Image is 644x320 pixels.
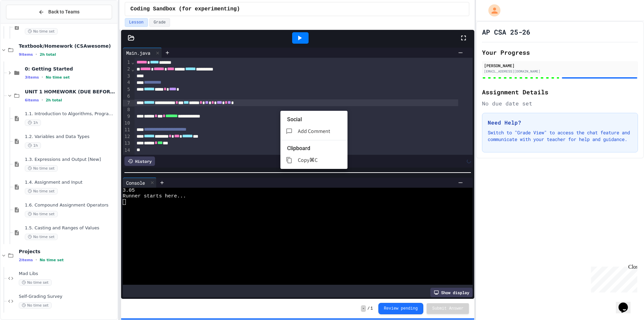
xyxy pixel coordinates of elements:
div: 15 [123,153,131,160]
span: 3.05 [123,188,135,193]
div: 13 [123,140,131,147]
div: Chat with us now!Close [3,3,46,43]
span: No time set [40,258,64,262]
div: 14 [123,147,131,154]
span: 1.4. Assignment and Input [25,180,116,185]
span: Projects [19,248,116,255]
span: 1.6. Compound Assignment Operators [25,202,116,208]
span: 1.5. Casting and Ranges of Values [25,225,116,231]
div: My Account [481,3,502,18]
div: 11 [123,127,131,133]
span: Self-Grading Survey [19,294,116,300]
li: Clipboard [287,143,347,154]
div: 12 [123,133,131,140]
div: History [124,156,155,166]
span: No time set [25,28,58,35]
div: 3 [123,73,131,80]
span: 1.2. Variables and Data Types [25,134,116,140]
span: No time set [25,188,58,194]
span: 1 [370,306,373,311]
div: 9 [123,113,131,120]
div: 5 [123,86,131,93]
li: Social [287,114,347,125]
p: Switch to "Grade View" to access the chat feature and communicate with your teacher for help and ... [488,129,632,143]
span: No time set [19,302,52,309]
button: Grade [149,18,170,27]
span: - [361,305,366,312]
span: Back to Teams [48,8,79,15]
div: [PERSON_NAME] [484,62,636,68]
span: No time set [46,75,70,80]
span: Coding Sandbox (for experimenting) [130,5,240,13]
span: Copy [298,156,309,164]
div: 1 [123,59,131,66]
span: Fold line [131,59,135,65]
div: Main.java [123,49,154,56]
span: UNIT 1 HOMEWORK (DUE BEFORE UNIT 1 TEST) [25,89,116,95]
span: • [42,75,43,80]
span: 2 items [19,258,33,262]
span: Add Comment [298,128,330,135]
span: Submit Answer [432,306,464,311]
span: 1h [25,120,41,126]
span: No time set [19,279,52,286]
span: No time set [25,165,58,172]
div: 4 [123,79,131,86]
span: 1h [25,142,41,149]
span: No time set [25,234,58,240]
iframe: chat widget [616,293,637,313]
span: 0: Getting Started [25,66,116,72]
span: • [42,97,43,103]
iframe: chat widget [588,264,637,292]
span: 1.3. Expressions and Output [New] [25,157,116,163]
h3: Need Help? [488,119,632,127]
button: Lesson [125,18,148,27]
span: 9 items [19,52,33,57]
span: • [36,257,37,263]
span: Textbook/Homework (CSAwesome) [19,43,116,49]
h2: Your Progress [482,48,638,57]
div: 7 [123,100,131,106]
p: ⌘C [309,156,318,164]
div: 6 [123,93,131,100]
div: [EMAIL_ADDRESS][DOMAIN_NAME] [484,69,636,74]
div: 8 [123,106,131,113]
span: • [36,52,37,57]
h1: AP CSA 25-26 [482,27,530,37]
span: 6 items [25,98,39,102]
div: Show display [430,288,473,297]
span: / [367,306,370,311]
div: 2 [123,66,131,73]
div: 10 [123,120,131,127]
span: 3 items [25,75,39,80]
span: Runner starts here... [123,193,186,199]
span: Fold line [131,66,135,72]
span: No time set [25,211,58,217]
h2: Assignment Details [482,87,638,97]
button: Review pending [378,303,424,314]
span: 1.1. Introduction to Algorithms, Programming, and Compilers [25,111,116,117]
span: Mad Libs [19,271,116,277]
span: 2h total [40,52,56,57]
div: No due date set [482,99,638,107]
div: Console [123,179,148,186]
span: 2h total [46,98,62,102]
